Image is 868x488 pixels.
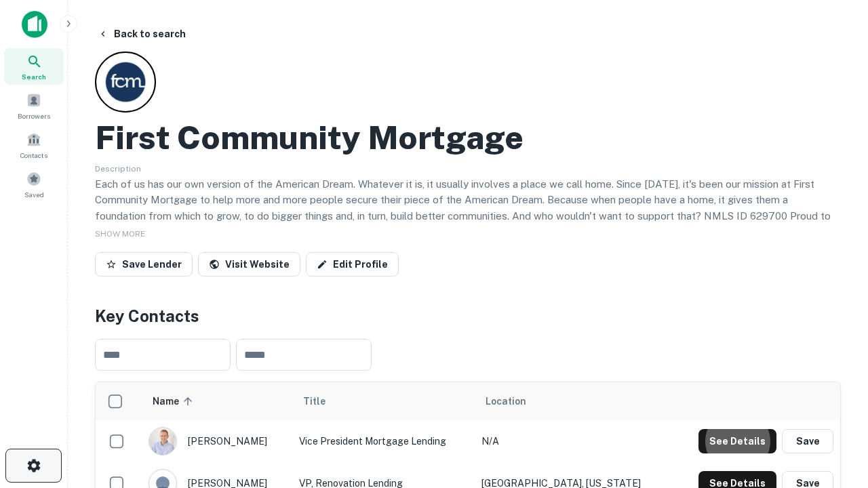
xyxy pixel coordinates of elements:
[24,189,44,200] span: Saved
[486,393,526,409] span: Location
[149,428,176,455] img: 1520878720083
[149,427,285,455] div: [PERSON_NAME]
[95,304,841,328] h4: Key Contacts
[142,382,292,420] th: Name
[22,11,47,38] img: capitalize-icon.png
[22,71,46,82] span: Search
[4,166,64,203] a: Saved
[18,110,50,121] span: Borrowers
[4,127,64,163] a: Contacts
[198,252,300,277] a: Visit Website
[95,118,524,157] h2: First Community Mortgage
[95,164,141,174] span: Description
[153,393,197,409] span: Name
[782,429,833,453] button: Save
[95,229,145,239] span: SHOW MORE
[95,176,841,240] p: Each of us has our own version of the American Dream. Whatever it is, it usually involves a place...
[4,48,64,85] a: Search
[92,22,191,46] button: Back to search
[698,429,776,453] button: See Details
[4,87,64,124] a: Borrowers
[303,393,343,409] span: Title
[800,336,868,401] iframe: Chat Widget
[95,252,193,277] button: Save Lender
[20,150,47,161] span: Contacts
[475,420,671,462] td: N/A
[475,382,671,420] th: Location
[306,252,399,277] a: Edit Profile
[292,382,475,420] th: Title
[292,420,475,462] td: Vice President Mortgage Lending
